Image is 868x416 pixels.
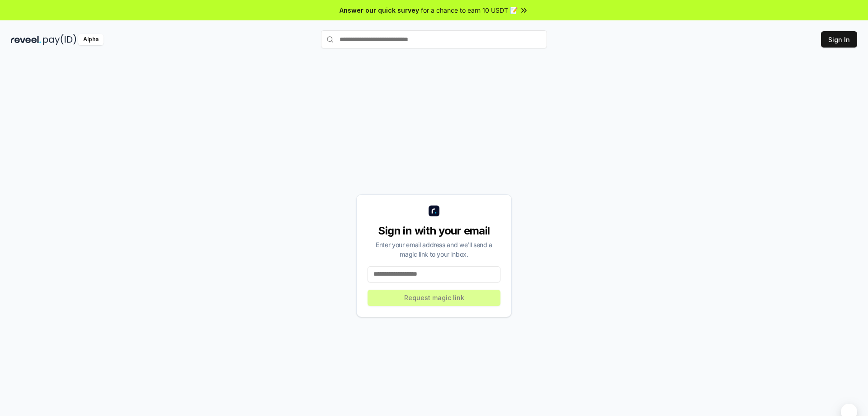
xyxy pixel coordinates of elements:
span: Answer our quick survey [340,5,419,15]
img: logo_small [429,206,439,216]
img: pay_id [43,34,76,45]
span: for a chance to earn 10 USDT 📝 [421,5,518,15]
button: Sign In [821,31,857,48]
img: reveel_dark [11,34,41,45]
div: Sign in with your email [368,224,500,238]
div: Alpha [78,34,104,45]
div: Enter your email address and we’ll send a magic link to your inbox. [368,240,500,259]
